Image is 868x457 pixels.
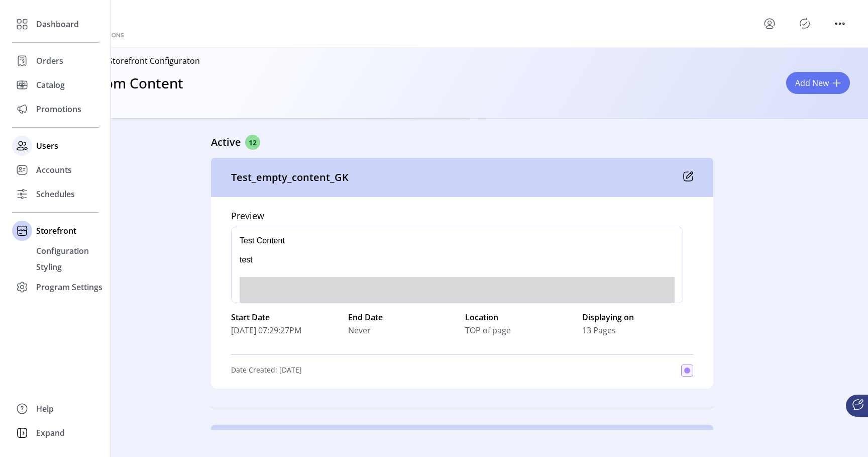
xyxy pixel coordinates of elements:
span: Storefront [36,225,76,237]
label: Start Date [231,311,342,323]
label: End Date [348,311,459,323]
body: Rich Text Area. Press ALT-0 for help. [8,8,443,144]
p: Test content_GK [8,27,443,144]
div: Test Content [8,8,443,19]
span: Styling [36,261,62,273]
span: Dashboard [36,18,79,30]
span: 12 [245,135,260,150]
td: Activate or reload cards by uploading a CSV or TXT file extension [67,9,443,54]
p: test [8,27,443,144]
span: Catalog [36,79,65,91]
span: 13 Pages [582,324,616,336]
body: Rich Text Area. Press ALT-0 for help. [8,8,443,105]
span: Help [36,403,54,415]
span: Orders [36,55,63,67]
span: Configuration [36,245,89,257]
button: menu [832,16,848,32]
span: Never [348,324,371,336]
label: Location [465,311,576,323]
h5: Preview [231,209,264,227]
a: Manage Cards [15,15,82,47]
button: menu [762,16,778,32]
label: Displaying on [582,311,693,323]
span: TOP of page [465,324,511,336]
h3: Custom Content [74,72,183,94]
span: Promotions [36,103,81,115]
span: Program Settings [36,281,102,293]
span: Expand [36,427,65,439]
span: Accounts [36,164,72,176]
span: [DATE] 07:29:27PM [231,324,301,336]
p: Test_empty_content_GK [231,170,349,185]
button: Publisher Panel [797,16,813,32]
button: Add New [786,72,850,94]
p: Back to Storefront Configuraton [78,55,200,67]
p: Active [211,135,245,150]
span: Add New [795,77,829,89]
iframe: Rich Text Area [232,227,683,303]
span: Users [36,140,58,152]
span: Schedules [36,188,75,200]
p: Date Created: [DATE] [231,364,302,377]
